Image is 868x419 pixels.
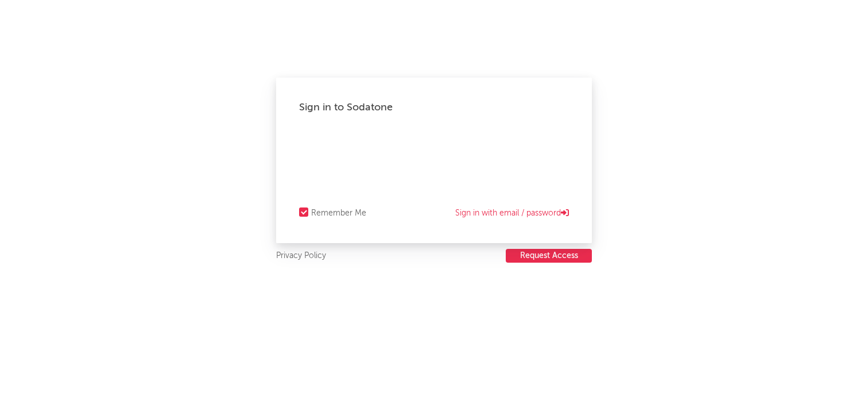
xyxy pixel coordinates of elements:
div: Sign in to Sodatone [299,101,569,114]
a: Request Access [506,249,592,263]
a: Privacy Policy [276,249,326,263]
button: Request Access [506,249,592,263]
div: Remember Me [311,206,366,220]
a: Sign in with email / password [455,206,569,220]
